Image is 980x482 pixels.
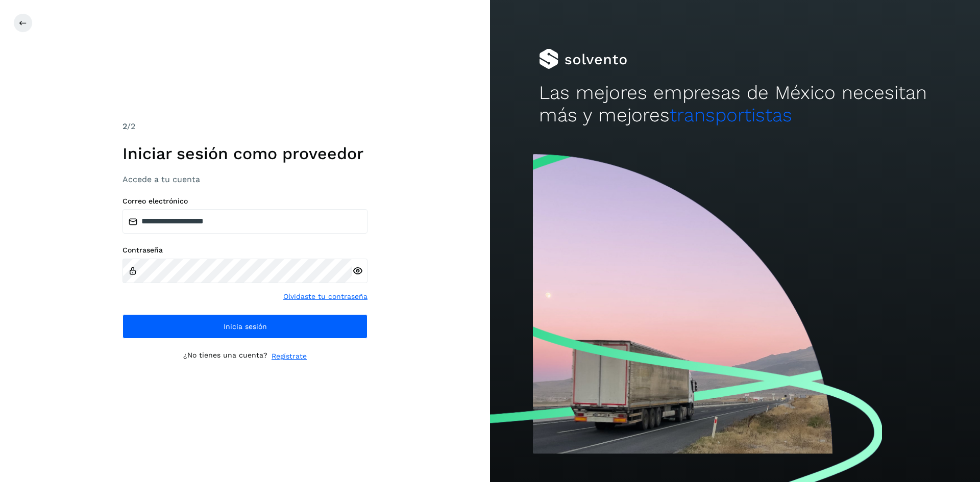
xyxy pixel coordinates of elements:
span: transportistas [670,104,792,126]
h2: Las mejores empresas de México necesitan más y mejores [539,82,931,127]
label: Correo electrónico [122,197,367,206]
label: Contraseña [122,246,367,255]
p: ¿No tienes una cuenta? [183,351,267,362]
a: Olvidaste tu contraseña [283,291,367,302]
span: 2 [122,121,127,131]
button: Inicia sesión [122,314,367,339]
div: /2 [122,120,367,133]
h1: Iniciar sesión como proveedor [122,144,367,163]
a: Regístrate [272,351,307,362]
span: Inicia sesión [224,323,267,330]
h3: Accede a tu cuenta [122,174,367,184]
